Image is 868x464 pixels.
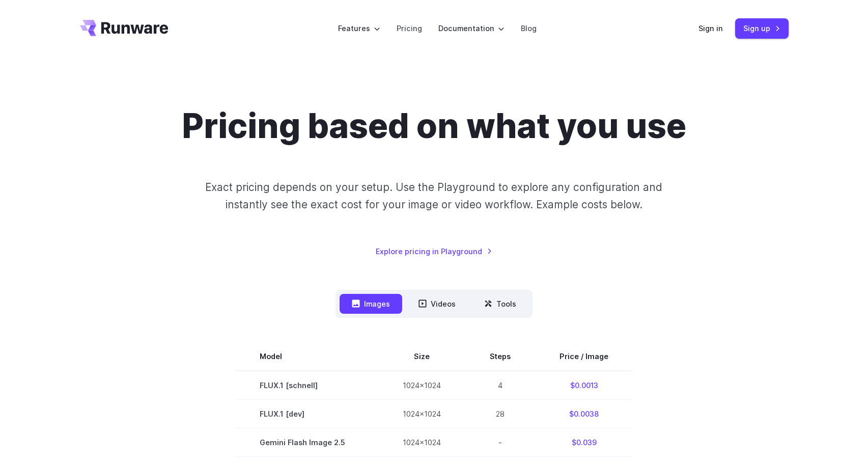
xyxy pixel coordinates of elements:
span: Gemini Flash Image 2.5 [260,436,354,448]
td: FLUX.1 [dev] [235,400,378,428]
th: Size [378,342,465,371]
td: $0.0038 [535,400,633,428]
button: Tools [472,294,528,314]
td: 1024x1024 [378,371,465,400]
td: 1024x1024 [378,428,465,457]
td: $0.0013 [535,371,633,400]
a: Sign up [735,18,789,38]
td: $0.039 [535,428,633,457]
th: Price / Image [535,342,633,371]
th: Model [235,342,378,371]
a: Go to / [80,20,169,36]
td: 1024x1024 [378,400,465,428]
td: 28 [465,400,535,428]
th: Steps [465,342,535,371]
a: Explore pricing in Playground [376,245,492,257]
td: - [465,428,535,457]
td: 4 [465,371,535,400]
a: Blog [521,22,537,34]
h1: Pricing based on what you use [182,106,686,146]
a: Pricing [397,22,422,34]
label: Documentation [438,22,505,34]
button: Videos [406,294,468,314]
a: Sign in [698,22,723,34]
label: Features [338,22,380,34]
p: Exact pricing depends on your setup. Use the Playground to explore any configuration and instantl... [186,179,682,213]
td: FLUX.1 [schnell] [235,371,378,400]
button: Images [340,294,402,314]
